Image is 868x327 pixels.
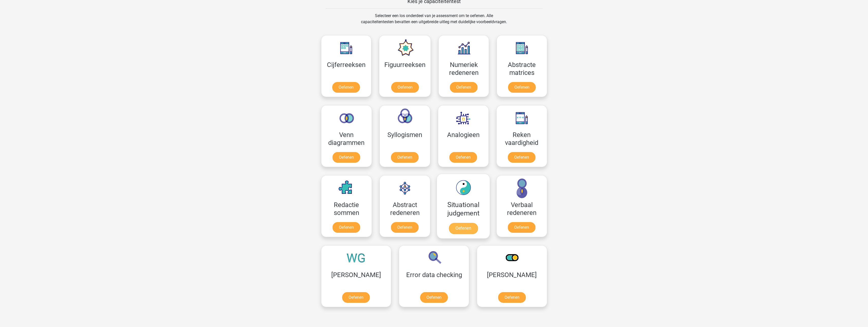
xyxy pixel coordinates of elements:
[356,13,512,31] div: Selecteer een los onderdeel van je assessment om te oefenen. Alle capaciteitentesten bevatten een...
[498,292,526,303] a: Oefenen
[508,222,535,233] a: Oefenen
[333,222,360,233] a: Oefenen
[508,152,535,163] a: Oefenen
[342,292,370,303] a: Oefenen
[332,82,360,93] a: Oefenen
[450,82,478,93] a: Oefenen
[391,82,419,93] a: Oefenen
[391,152,419,163] a: Oefenen
[449,152,477,163] a: Oefenen
[449,223,478,234] a: Oefenen
[333,152,360,163] a: Oefenen
[420,292,448,303] a: Oefenen
[508,82,536,93] a: Oefenen
[391,222,419,233] a: Oefenen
